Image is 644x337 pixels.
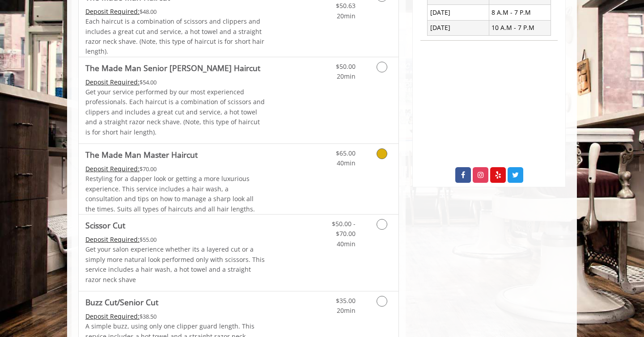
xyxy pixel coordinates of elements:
td: 8 A.M - 7 P.M [489,5,551,20]
span: 20min [337,306,356,315]
span: This service needs some Advance to be paid before we block your appointment [85,7,140,16]
div: $48.00 [85,7,265,17]
span: Restyling for a dapper look or getting a more luxurious experience. This service includes a hair ... [85,174,255,213]
span: This service needs some Advance to be paid before we block your appointment [85,164,140,173]
b: Scissor Cut [85,219,125,232]
span: 20min [337,12,356,20]
b: The Made Man Senior [PERSON_NAME] Haircut [85,62,260,74]
span: $50.00 - $70.00 [332,219,356,238]
b: Buzz Cut/Senior Cut [85,296,158,308]
span: This service needs some Advance to be paid before we block your appointment [85,78,140,86]
div: $55.00 [85,235,265,244]
b: The Made Man Master Haircut [85,148,198,161]
span: $50.00 [336,62,356,71]
p: Get your service performed by our most experienced professionals. Each haircut is a combination o... [85,87,265,137]
span: $65.00 [336,149,356,157]
span: 40min [337,159,356,167]
td: [DATE] [428,5,489,20]
span: Each haircut is a combination of scissors and clippers and includes a great cut and service, a ho... [85,17,264,55]
span: This service needs some Advance to be paid before we block your appointment [85,235,140,244]
div: $70.00 [85,164,265,174]
span: 20min [337,72,356,80]
span: This service needs some Advance to be paid before we block your appointment [85,312,140,320]
td: [DATE] [428,20,489,35]
span: 40min [337,240,356,248]
td: 10 A.M - 7 P.M [489,20,551,35]
div: $38.50 [85,312,265,321]
span: $35.00 [336,296,356,305]
p: Get your salon experience whether its a layered cut or a simply more natural look performed only ... [85,244,265,285]
div: $54.00 [85,77,265,87]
